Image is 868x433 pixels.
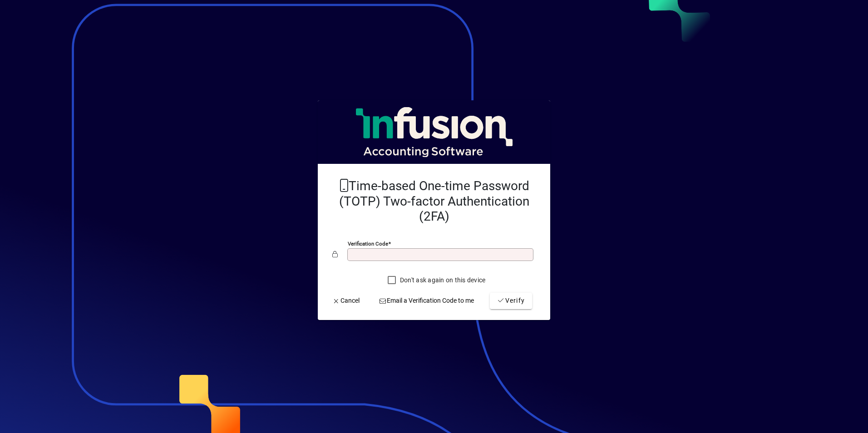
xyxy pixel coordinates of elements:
[379,296,474,305] span: Email a Verification Code to me
[497,296,525,305] span: Verify
[332,296,360,305] span: Cancel
[348,241,388,247] mat-label: Verification code
[329,293,363,309] button: Cancel
[398,276,486,285] label: Don't ask again on this device
[375,293,478,309] button: Email a Verification Code to me
[490,293,532,309] button: Verify
[332,178,536,224] h2: Time-based One-time Password (TOTP) Two-factor Authentication (2FA)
